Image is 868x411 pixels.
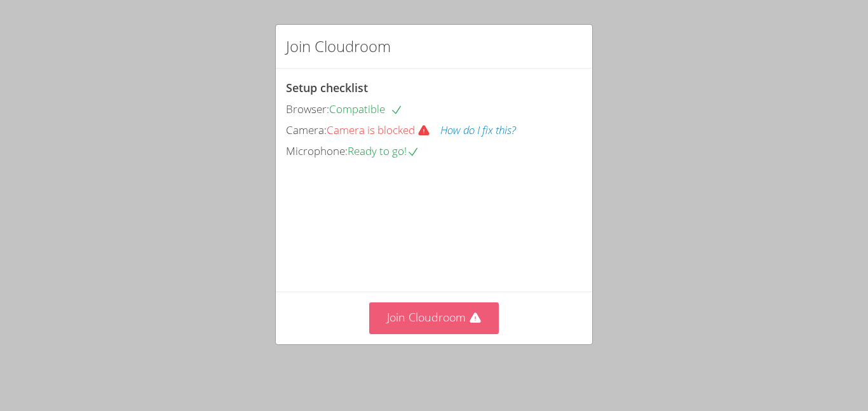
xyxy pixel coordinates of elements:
span: Camera is blocked [327,123,440,137]
span: Setup checklist [286,80,368,95]
button: Join Cloudroom [369,302,499,334]
button: How do I fix this? [440,121,516,140]
span: Compatible [329,102,403,116]
span: Microphone: [286,144,348,158]
h2: Join Cloudroom [286,35,391,58]
span: Ready to go! [348,144,419,158]
span: Camera: [286,123,327,137]
span: Browser: [286,102,329,116]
